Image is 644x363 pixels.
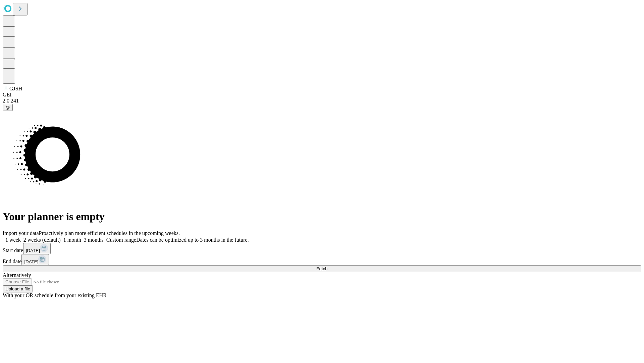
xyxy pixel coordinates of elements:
div: End date [3,254,641,265]
button: [DATE] [21,254,49,265]
button: Upload a file [3,285,33,292]
span: GJSH [9,86,22,91]
span: @ [5,105,10,110]
h1: Your planner is empty [3,210,641,223]
span: Custom range [106,237,136,243]
button: @ [3,104,13,111]
span: 1 month [63,237,81,243]
span: 3 months [84,237,104,243]
div: 2.0.241 [3,98,641,104]
span: Proactively plan more efficient schedules in the upcoming weeks. [39,230,180,236]
span: Alternatively [3,272,31,278]
div: Start date [3,243,641,254]
span: Fetch [316,266,327,271]
span: Import your data [3,230,39,236]
span: With your OR schedule from your existing EHR [3,292,107,298]
button: [DATE] [23,243,51,254]
button: Fetch [3,265,641,272]
div: GEI [3,92,641,98]
span: 1 week [5,237,21,243]
span: 2 weeks (default) [23,237,61,243]
span: Dates can be optimized up to 3 months in the future. [136,237,249,243]
span: [DATE] [24,259,38,264]
span: [DATE] [26,248,40,253]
